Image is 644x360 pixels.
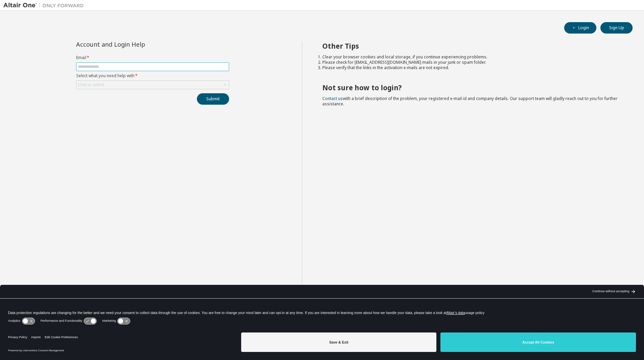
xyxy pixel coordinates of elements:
div: Click to select [76,81,229,89]
button: Submit [197,93,229,105]
img: Altair One [3,2,87,9]
label: Email [76,55,229,60]
li: Clear your browser cookies and local storage, if you continue experiencing problems. [322,54,621,60]
label: Select what you need help with [76,73,229,79]
li: Please check for [EMAIL_ADDRESS][DOMAIN_NAME] mails in your junk or spam folder. [322,60,621,65]
li: Please verify that the links in the activation e-mails are not expired. [322,65,621,70]
button: Sign Up [600,22,633,34]
h2: Not sure how to login? [322,83,621,92]
button: Login [564,22,596,34]
a: Contact us [322,96,343,101]
span: with a brief description of the problem, your registered e-mail id and company details. Our suppo... [322,96,618,107]
div: Account and Login Help [76,42,199,47]
div: Click to select [78,82,104,88]
h2: Other Tips [322,42,621,50]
